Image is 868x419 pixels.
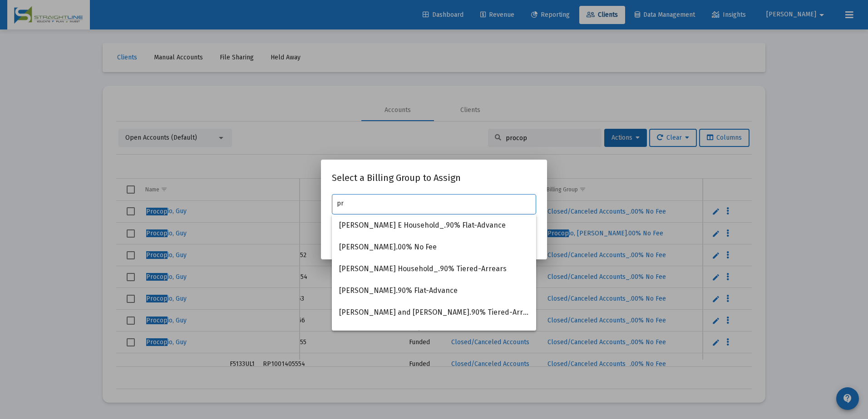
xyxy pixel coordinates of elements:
span: [PERSON_NAME].90% Tiered-Arrears [339,323,529,345]
span: [PERSON_NAME] E Household_.90% Flat-Advance [339,214,529,236]
h2: Select a Billing Group to Assign [332,171,536,185]
input: Select a billing group [337,200,532,207]
span: [PERSON_NAME].90% Flat-Advance [339,280,529,302]
span: [PERSON_NAME] and [PERSON_NAME].90% Tiered-Arrears [339,302,529,323]
span: [PERSON_NAME] Household_.90% Tiered-Arrears [339,258,529,280]
span: [PERSON_NAME].00% No Fee [339,236,529,258]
